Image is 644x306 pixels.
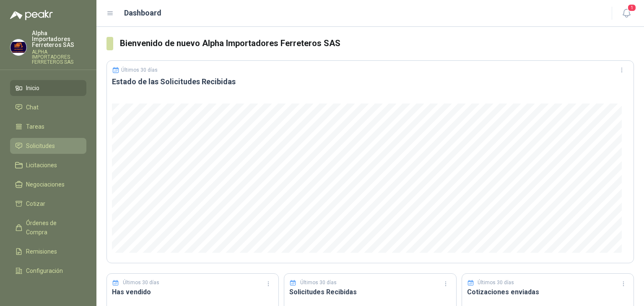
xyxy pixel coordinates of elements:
[26,285,74,295] span: Manuales y ayuda
[120,37,634,50] h3: Bienvenido de nuevo Alpha Importadores Ferreteros SAS
[26,161,57,170] span: Licitaciones
[26,141,55,150] span: Solicitudes
[10,138,86,154] a: Solicitudes
[10,215,86,240] a: Órdenes de Compra
[10,10,53,20] img: Logo peakr
[32,30,86,48] p: Alpha Importadores Ferreteros SAS
[10,39,26,55] img: Company Logo
[26,199,45,208] span: Cotizar
[10,99,86,115] a: Chat
[10,244,86,259] a: Remisiones
[10,196,86,212] a: Cotizar
[478,279,514,287] p: Últimos 30 días
[10,263,86,279] a: Configuración
[26,83,39,93] span: Inicio
[26,122,44,131] span: Tareas
[124,7,161,19] h1: Dashboard
[26,180,65,189] span: Negociaciones
[10,80,86,96] a: Inicio
[26,266,63,275] span: Configuración
[300,279,337,287] p: Últimos 30 días
[289,287,451,297] h3: Solicitudes Recibidas
[26,247,57,256] span: Remisiones
[10,119,86,135] a: Tareas
[123,279,159,287] p: Últimos 30 días
[26,218,78,237] span: Órdenes de Compra
[26,103,39,112] span: Chat
[112,287,273,297] h3: Has vendido
[10,282,86,298] a: Manuales y ayuda
[10,157,86,173] a: Licitaciones
[121,67,158,73] p: Últimos 30 días
[619,6,634,21] button: 1
[32,49,86,65] p: ALPHA IMPORTADORES FERRETEROS SAS
[467,287,628,297] h3: Cotizaciones enviadas
[627,4,636,12] span: 1
[10,176,86,192] a: Negociaciones
[112,77,628,87] h3: Estado de las Solicitudes Recibidas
